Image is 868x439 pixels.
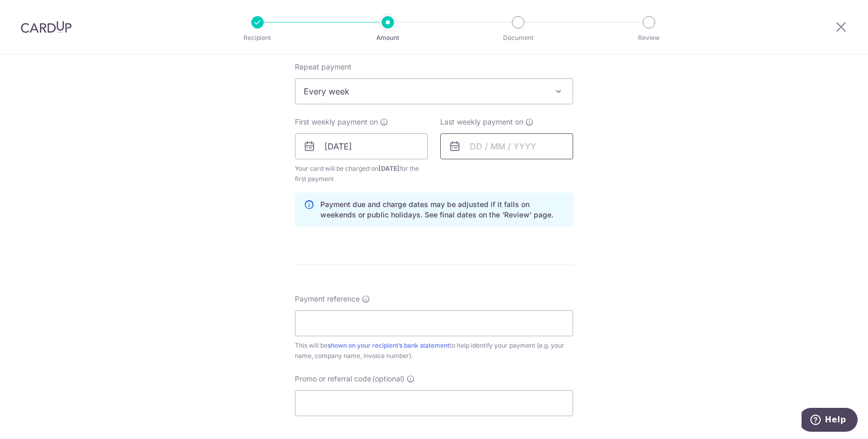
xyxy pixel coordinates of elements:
label: Repeat payment [295,62,351,72]
img: CardUp [21,21,72,33]
div: This will be to help identify your payment (e.g. your name, company name, invoice number). [295,340,573,361]
span: (optional) [372,374,404,384]
p: Document [480,33,557,43]
span: First weekly payment on [295,117,378,127]
p: Recipient [219,33,296,43]
span: Last weekly payment on [440,117,523,127]
p: Review [611,33,687,43]
iframe: Opens a widget where you can find more information [802,408,858,434]
p: Payment due and charge dates may be adjusted if it falls on weekends or public holidays. See fina... [320,199,564,220]
span: Every week [295,79,573,104]
a: shown on your recipient’s bank statement [328,341,450,349]
span: Your card will be charged on [295,163,428,184]
span: Every week [295,78,573,104]
input: DD / MM / YYYY [295,133,428,159]
span: Promo or referral code [295,374,371,384]
p: Amount [349,33,426,43]
span: [DATE] [378,164,400,172]
input: DD / MM / YYYY [440,133,573,159]
span: Payment reference [295,294,360,304]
